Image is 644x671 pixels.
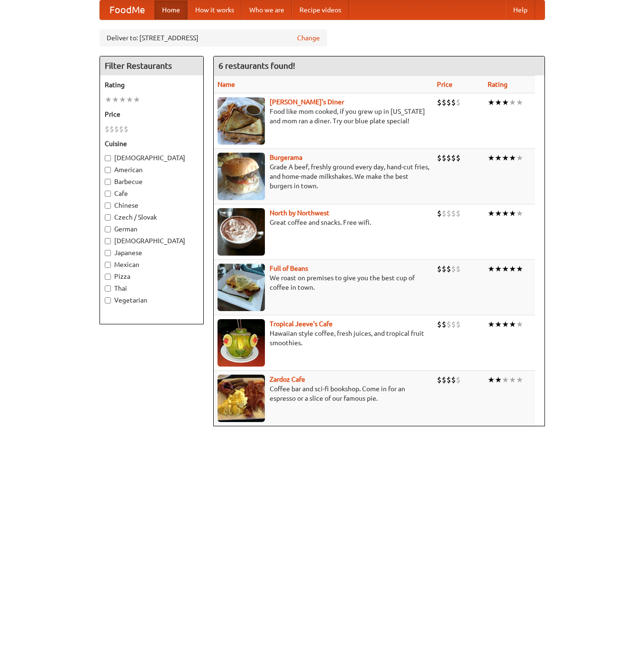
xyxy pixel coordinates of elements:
[114,124,119,134] li: $
[218,162,429,191] p: Grade A beef, freshly ground every day, hand-cut fries, and home-made milkshakes. We make the bes...
[105,250,111,256] input: Japanese
[100,56,203,75] h4: Filter Restaurants
[105,110,199,119] h5: Price
[451,208,456,219] li: $
[270,98,344,106] b: [PERSON_NAME]'s Diner
[442,208,446,219] li: $
[451,97,456,108] li: $
[509,319,516,330] li: ★
[105,94,112,105] li: ★
[456,153,461,163] li: $
[105,236,199,246] label: [DEMOGRAPHIC_DATA]
[495,97,502,108] li: ★
[502,375,509,385] li: ★
[105,226,111,232] input: German
[495,208,502,219] li: ★
[105,212,199,222] label: Czech / Slovak
[105,260,199,269] label: Mexican
[509,375,516,385] li: ★
[495,375,502,385] li: ★
[105,165,199,175] label: American
[105,285,111,292] input: Thai
[105,191,111,197] input: Cafe
[451,319,456,330] li: $
[218,61,295,70] ng-pluralize: 6 restaurants found!
[488,97,495,108] li: ★
[297,33,320,43] a: Change
[495,319,502,330] li: ★
[509,208,516,219] li: ★
[502,208,509,219] li: ★
[242,0,292,19] a: Who we are
[105,177,199,186] label: Barbecue
[456,208,461,219] li: $
[506,0,535,19] a: Help
[488,208,495,219] li: ★
[105,284,199,293] label: Thai
[488,81,508,88] a: Rating
[218,384,429,403] p: Coffee bar and sci-fi bookshop. Come in for an espresso or a slice of our famous pie.
[456,97,461,108] li: $
[105,139,199,148] h5: Cuisine
[442,97,446,108] li: $
[516,375,523,385] li: ★
[446,264,451,274] li: $
[218,273,429,292] p: We roast on premises to give you the best cup of coffee in town.
[270,265,308,272] a: Full of Beans
[451,153,456,163] li: $
[188,0,242,19] a: How it works
[105,295,199,305] label: Vegetarian
[100,0,154,19] a: FoodMe
[437,153,442,163] li: $
[437,375,442,385] li: $
[451,375,456,385] li: $
[509,153,516,163] li: ★
[509,97,516,108] li: ★
[292,0,349,19] a: Recipe videos
[495,153,502,163] li: ★
[502,97,509,108] li: ★
[446,375,451,385] li: $
[133,94,140,105] li: ★
[124,124,128,134] li: $
[516,153,523,163] li: ★
[446,319,451,330] li: $
[516,97,523,108] li: ★
[442,319,446,330] li: $
[270,209,329,217] a: North by Northwest
[105,272,199,281] label: Pizza
[502,153,509,163] li: ★
[105,248,199,257] label: Japanese
[105,167,111,173] input: American
[270,154,302,161] a: Burgerama
[509,264,516,274] li: ★
[218,153,265,200] img: burgerama.jpg
[105,297,111,303] input: Vegetarian
[105,179,111,185] input: Barbecue
[437,97,442,108] li: $
[437,264,442,274] li: $
[502,264,509,274] li: ★
[105,202,111,209] input: Chinese
[218,208,265,256] img: north.jpg
[516,319,523,330] li: ★
[270,320,333,328] a: Tropical Jeeve's Cafe
[488,375,495,385] li: ★
[109,124,114,134] li: $
[437,208,442,219] li: $
[502,319,509,330] li: ★
[218,107,429,126] p: Food like mom cooked, if you grew up in [US_STATE] and mom ran a diner. Try our blue plate special!
[119,94,126,105] li: ★
[488,319,495,330] li: ★
[437,81,453,88] a: Price
[105,153,199,163] label: [DEMOGRAPHIC_DATA]
[105,238,111,244] input: [DEMOGRAPHIC_DATA]
[105,189,199,198] label: Cafe
[105,274,111,280] input: Pizza
[218,218,429,227] p: Great coffee and snacks. Free wifi.
[126,94,133,105] li: ★
[442,264,446,274] li: $
[446,153,451,163] li: $
[456,319,461,330] li: $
